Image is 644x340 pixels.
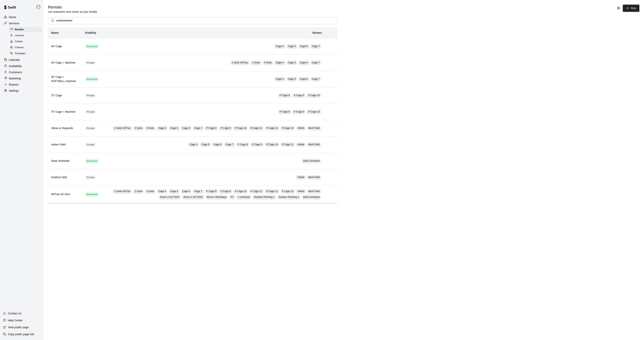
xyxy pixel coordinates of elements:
span: Cage 7 [312,61,320,64]
span: Cage 5 [170,127,178,129]
span: Private [85,176,96,179]
a: Rentals [9,27,43,33]
span: Infield [298,190,304,193]
span: Cage 6 [300,45,308,48]
span: Cage 7 [312,78,320,80]
div: This service is hidden, and can only be accessed via a direct link [85,126,96,131]
span: Everyone [85,159,99,163]
a: Availability [3,63,40,69]
p: Let customers rent rooms at your facility. [48,10,98,14]
span: P Cage 11 [282,143,293,146]
span: Room 1 ACT/SAT [184,196,203,198]
a: Settings [3,88,40,94]
div: This service is hidden, and can only be accessed via a direct link [85,110,96,114]
span: P Cage 12 [266,190,278,193]
a: Calendar [3,57,40,63]
h6: 75’ Cage + Machine [51,110,79,114]
span: Infield [298,127,304,129]
h6: Indoor Field [51,143,79,147]
span: 1 Suite HitTrax [232,61,248,64]
h6: 40' Cage [51,44,79,49]
span: P Cage 9 [294,110,304,113]
span: Room 3 Birthdays [207,196,227,198]
table: simple table [48,27,337,203]
span: Cage 6 [300,61,308,64]
p: Availability [9,64,22,68]
h6: 40’ Cage + Machine [51,61,79,65]
span: P Cage 8 [280,94,290,97]
span: P Cage 10 [308,94,320,97]
h6: 75' Cage [51,93,79,98]
p: View public page [8,325,29,329]
span: Classes [15,46,24,50]
span: Cage 4 [276,61,284,64]
h6: 40' Cage + SOFTBALL machine [51,75,79,83]
div: This service is visible to all of your customers [85,192,99,197]
span: Private [85,94,96,97]
span: 3 Suite [264,61,272,64]
a: Camps [9,39,43,45]
span: P Cage 8 [238,143,248,146]
b: Visibility [85,31,96,34]
span: 2 Suite [135,190,142,193]
span: Cage 4 [276,45,284,48]
span: P Cage 8 [206,127,217,129]
span: 1 Suite HitTrax [114,190,131,193]
span: Cage 4 [158,190,166,193]
p: Services [9,21,19,25]
p: Contact Us [8,311,22,315]
span: Desk Schedule [303,160,320,162]
span: 3 Suite [146,127,154,129]
span: Cage 6 [182,127,190,129]
div: This service is visible to all of your customers [85,77,99,81]
span: P Cage 9 [221,190,231,193]
span: 1 Suite HitTrax [114,127,131,129]
h6: HitTrax 30 mins [51,192,79,196]
span: Cage 5 [201,143,209,146]
div: This service is visible to all of your customers [85,44,99,49]
span: Multi Field [308,143,320,146]
span: Multi Field [308,176,320,179]
span: Cage 7 [312,45,320,48]
span: Everyone [85,193,99,196]
a: Classes [9,45,43,51]
span: 2 schedule [238,196,250,198]
span: P Cage 12 [266,127,278,129]
span: Private [85,127,96,130]
span: Multi Field [308,190,320,193]
a: Marketing [3,76,40,81]
p: Customers [9,70,22,74]
span: P Cage 9 [252,143,262,146]
a: Packages [9,51,43,57]
p: Copy public page link [8,332,34,336]
a: Services [3,20,40,26]
span: Everyone [85,77,99,81]
span: Private [85,61,96,65]
span: Everyone [85,45,99,48]
a: New [623,5,639,12]
span: Cage 6 [300,78,308,80]
span: Cage 7 [194,127,202,129]
span: Multi Field [308,127,320,129]
p: Help Center [8,318,23,322]
button: Rental settings [616,5,621,11]
span: Room 2 ACT/SAT [160,196,180,198]
span: Cage 4 [190,143,197,146]
div: Classes [9,45,42,50]
span: Private [85,143,96,147]
div: Camps [9,39,42,44]
div: This service is hidden, and can only be accessed via a direct link [85,142,96,147]
p: Calendar [9,58,20,62]
span: 2 Suite [252,61,260,64]
span: PT [231,196,234,198]
div: This service is hidden, and can only be accessed via a direct link [85,93,96,98]
span: P Cage 10 [235,127,246,129]
div: Home [3,14,40,20]
span: P Cage 13 [282,190,293,193]
span: Cage 5 [288,78,296,80]
div: This service is hidden, and can only be accessed via a direct link [85,60,96,65]
a: Customers [3,69,40,75]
